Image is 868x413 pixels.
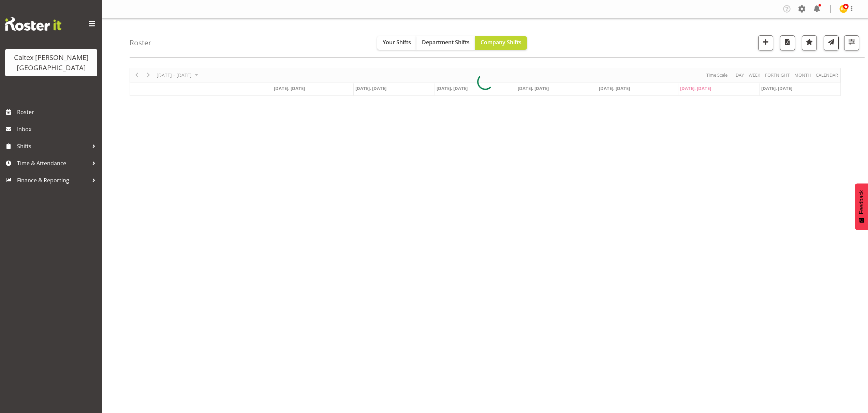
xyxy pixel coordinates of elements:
button: Feedback - Show survey [855,183,868,230]
span: Shifts [17,141,89,151]
img: reece-lewis10949.jpg [839,5,848,13]
button: Add a new shift [758,35,773,50]
button: Company Shifts [475,36,527,50]
h4: Roster [130,39,151,47]
button: Filter Shifts [844,35,859,50]
span: Your Shifts [383,39,411,46]
span: Roster [17,107,99,117]
button: Download a PDF of the roster according to the set date range. [780,35,795,50]
span: Inbox [17,124,99,134]
span: Feedback [858,190,865,214]
img: Rosterit website logo [5,17,61,31]
span: Time & Attendance [17,158,89,168]
span: Finance & Reporting [17,175,89,185]
button: Department Shifts [416,36,475,50]
span: Department Shifts [422,39,470,46]
button: Your Shifts [377,36,416,50]
span: Company Shifts [481,39,521,46]
button: Send a list of all shifts for the selected filtered period to all rostered employees. [824,35,839,50]
button: Highlight an important date within the roster. [802,35,817,50]
div: Caltex [PERSON_NAME][GEOGRAPHIC_DATA] [12,52,90,73]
